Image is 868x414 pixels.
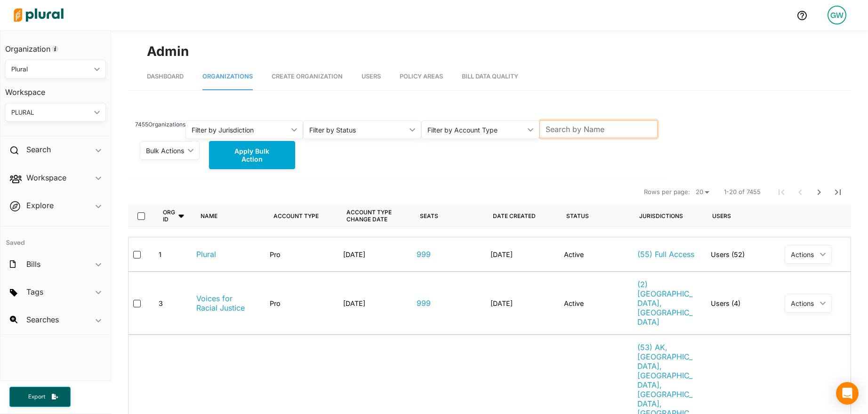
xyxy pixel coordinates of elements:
h3: Workspace [5,78,106,99]
div: Seats [420,203,438,229]
a: Plural [196,250,216,259]
div: Name [201,212,217,219]
h3: Organization [5,35,106,56]
a: Voices for Racial Justice [196,294,255,312]
div: Account Type Change Date [346,203,404,229]
div: Org ID [163,209,177,223]
div: Users [712,203,731,229]
div: Tooltip anchor [51,45,59,53]
div: Seats [420,212,438,219]
button: First Page [772,183,791,202]
div: Status [566,203,597,229]
div: Pro [270,250,281,258]
div: [DATE] [343,250,365,258]
h1: Admin [147,41,832,61]
a: (55) Full Access [637,250,694,259]
div: Actions [791,299,816,307]
div: Plural [11,64,90,74]
span: Rows per page: [644,187,690,197]
div: Pro [270,299,281,307]
div: Account Type [273,203,327,229]
h4: Saved [0,227,111,250]
input: select-row-3 [133,300,141,307]
a: Policy Areas [400,63,443,90]
button: Previous Page [791,183,810,202]
div: 3 [159,299,163,307]
div: Filter by Status [309,125,406,135]
div: Date Created [493,212,536,219]
a: GW [820,2,854,28]
button: Apply Bulk Action [209,141,295,169]
div: Users (52) [703,245,777,264]
div: Date Created [493,203,544,229]
button: Last Page [828,183,847,202]
div: Name [201,203,226,229]
span: 1-20 of 7455 [724,187,761,197]
div: PLURAL [11,108,90,117]
div: Users [712,212,731,219]
div: [DATE] [490,250,513,258]
a: Create Organization [272,63,343,90]
div: [DATE] [343,299,365,307]
span: Dashboard [147,73,184,80]
div: Open Intercom Messenger [836,382,859,405]
div: Account Type [273,212,319,219]
h2: Tags [26,287,43,297]
div: [DATE] [490,299,513,307]
div: 7455 Organizations [135,120,185,139]
div: Active [564,250,584,258]
span: Organizations [202,73,253,80]
span: Create Organization [272,73,343,80]
h2: Explore [26,200,54,211]
div: GW [828,6,846,24]
button: Export [9,387,71,407]
div: Status [566,212,589,219]
div: Account Type Change Date [346,209,396,223]
div: Jurisdictions [639,203,683,229]
a: 999 [417,250,431,259]
button: Next Page [810,183,828,202]
input: select-all-rows [137,212,145,220]
h2: Bills [26,259,40,269]
div: Active [564,299,584,307]
span: Users [362,73,381,80]
input: Search by Name [539,120,658,138]
h2: Searches [26,314,59,325]
h2: Workspace [26,172,66,183]
a: Dashboard [147,63,184,90]
input: select-row-1 [133,251,141,258]
div: Org ID [163,203,185,229]
div: Filter by Account Type [427,125,524,135]
div: Filter by Jurisdiction [192,125,288,135]
span: Policy Areas [400,73,443,80]
a: Organizations [202,63,253,90]
div: Actions [791,250,816,258]
div: Jurisdictions [639,212,683,219]
a: Users [362,63,381,90]
span: Bill Data Quality [462,73,518,80]
div: Users (4) [703,280,777,327]
h2: Search [26,144,51,155]
a: 999 [417,298,431,308]
div: Bulk Actions [146,146,184,156]
a: Bill Data Quality [462,63,518,90]
div: 1 [159,250,161,258]
span: Export [22,393,52,401]
a: (2) [GEOGRAPHIC_DATA], [GEOGRAPHIC_DATA] [637,280,696,327]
